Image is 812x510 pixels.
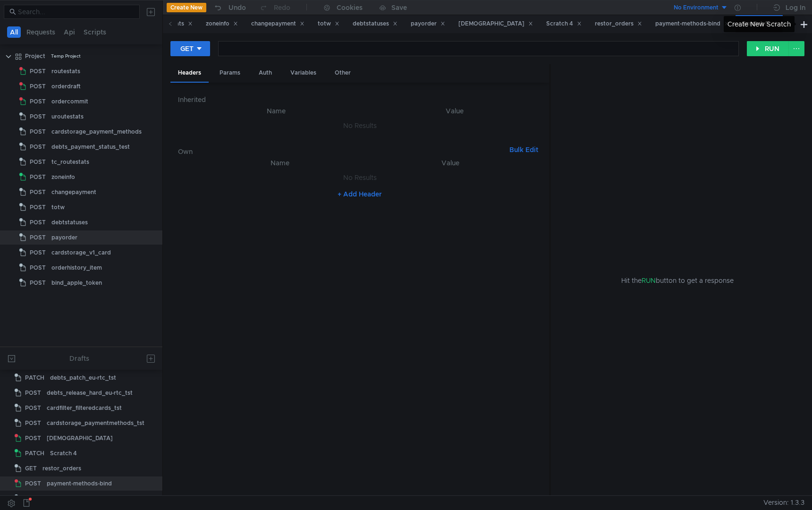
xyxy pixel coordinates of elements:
button: Api [61,26,78,38]
span: POST [30,110,46,124]
div: orderhistory_item [51,261,102,275]
button: All [7,26,21,38]
div: cardstorage_payment_methods [51,125,142,139]
div: Project [25,49,45,63]
div: bind_apple_token [51,276,102,290]
th: Name [186,105,367,117]
span: POST [25,431,41,445]
div: Save [391,4,407,11]
span: POST [30,261,46,275]
div: Redo [274,2,290,13]
div: restor_orders [42,461,81,476]
span: Version: 1.3.3 [763,496,804,510]
span: POST [30,155,46,169]
div: restor_orders [595,19,642,29]
span: POST [30,170,46,184]
div: Cookies [337,2,363,13]
span: POST [30,125,46,139]
div: totw [318,19,339,29]
button: + Add Header [334,188,386,200]
span: PATCH [25,446,44,460]
div: [DEMOGRAPHIC_DATA] [458,19,533,29]
th: Name [193,157,367,169]
div: cardstorage_v1_card [51,246,111,260]
div: debts_patch_eu-rtc_tst [50,371,116,385]
div: payorder [51,230,77,245]
span: POST [30,200,46,214]
button: GET [170,41,210,56]
div: cardfilter_filteredcards_tst [47,401,122,415]
div: Auth [251,64,279,82]
div: Headers [170,64,209,83]
div: Log In [786,2,805,13]
span: POST [30,185,46,199]
span: GET [25,461,37,476]
button: Scripts [81,26,109,38]
div: Params [212,64,248,82]
div: changepayment [51,185,96,199]
span: POST [30,64,46,78]
span: POST [25,386,41,400]
div: tc_routestats [51,155,89,169]
button: Requests [24,26,58,38]
div: No Environment [674,3,719,12]
span: POST [25,476,41,491]
div: uroutestats [51,110,84,124]
button: RUN [747,41,789,56]
div: Create New Scratch [724,16,795,32]
span: RUN [642,276,656,285]
th: Value [367,157,534,169]
nz-embed-empty: No Results [343,121,377,130]
span: PATCH [25,371,44,385]
div: Other [327,64,358,82]
div: debtstatuses [51,215,88,229]
div: orderdraft [51,79,81,93]
div: debts_payment_status_test [51,140,130,154]
div: debtstatuses [353,19,398,29]
div: Scratch 4 [50,446,77,460]
div: changepayment [251,19,304,29]
span: POST [30,246,46,260]
span: GET [25,492,37,506]
div: routestats [51,64,80,78]
div: ordercommit [51,94,88,109]
div: debts_release_hard_eu-rtc_tst [47,386,133,400]
div: Variables [283,64,324,82]
button: Create New [167,3,206,12]
div: Scratch 4 [546,19,582,29]
div: zoneinfo [51,170,75,184]
div: Scratch 5 [42,492,69,506]
div: [DEMOGRAPHIC_DATA] [47,431,113,445]
span: POST [30,79,46,93]
span: Hit the button to get a response [621,275,734,286]
div: payment-methods-bind [47,476,112,491]
span: POST [30,140,46,154]
div: Drafts [69,353,89,364]
div: payorder [411,19,445,29]
input: Search... [18,7,134,17]
div: Temp Project [51,49,81,63]
nz-embed-empty: No Results [343,173,377,182]
th: Value [367,105,542,117]
div: payment-methods-bind [655,19,729,29]
div: Undo [228,2,246,13]
div: totw [51,200,65,214]
span: POST [25,401,41,415]
button: Redo [253,0,297,15]
span: POST [30,230,46,245]
div: zoneinfo [206,19,238,29]
h6: Inherited [178,94,542,105]
div: GET [180,43,194,54]
span: POST [30,276,46,290]
div: cardstorage_paymentmethods_tst [47,416,144,430]
button: Bulk Edit [506,144,542,155]
h6: Own [178,146,506,157]
span: POST [30,94,46,109]
span: POST [30,215,46,229]
span: POST [25,416,41,430]
button: Undo [206,0,253,15]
